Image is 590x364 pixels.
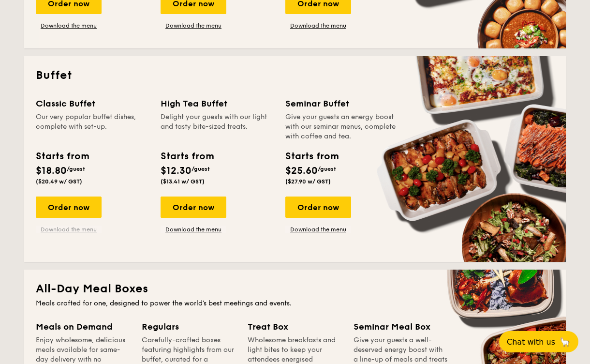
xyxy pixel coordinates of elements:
span: Chat with us [507,337,555,347]
h2: All-Day Meal Boxes [36,281,554,297]
div: Starts from [285,149,338,164]
div: Meals crafted for one, designed to power the world's best meetings and events. [36,299,554,308]
span: ($13.41 w/ GST) [161,178,205,185]
span: $25.60 [285,165,318,177]
h2: Buffet [36,68,554,83]
div: Starts from [36,149,88,164]
div: High Tea Buffet [161,97,274,110]
div: Order now [36,197,102,218]
span: $12.30 [161,165,192,177]
div: Meals on Demand [36,320,130,334]
span: ($27.90 w/ GST) [285,178,331,185]
div: Order now [161,197,226,218]
div: Seminar Meal Box [354,320,448,334]
span: /guest [318,166,336,172]
span: ($20.49 w/ GST) [36,178,82,185]
span: 🦙 [559,336,571,348]
div: Seminar Buffet [285,97,398,110]
button: Chat with us🦙 [499,331,578,352]
a: Download the menu [285,226,351,233]
a: Download the menu [161,226,226,233]
div: Our very popular buffet dishes, complete with set-up. [36,112,149,141]
a: Download the menu [285,22,351,30]
span: /guest [67,166,85,172]
div: Delight your guests with our light and tasty bite-sized treats. [161,112,274,141]
span: /guest [192,166,210,172]
div: Regulars [142,320,236,334]
div: Order now [285,197,351,218]
span: $18.80 [36,165,67,177]
div: Give your guests an energy boost with our seminar menus, complete with coffee and tea. [285,112,398,141]
a: Download the menu [36,22,102,30]
div: Treat Box [248,320,342,334]
div: Starts from [161,149,213,164]
a: Download the menu [36,226,102,233]
div: Classic Buffet [36,97,149,110]
a: Download the menu [161,22,226,30]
